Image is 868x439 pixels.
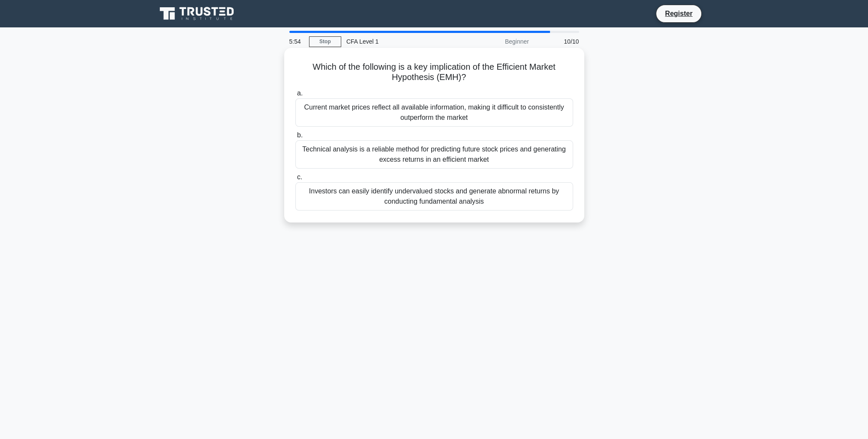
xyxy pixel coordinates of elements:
div: CFA Level 1 [341,33,459,50]
div: Technical analysis is a reliable method for predicting future stock prices and generating excess ... [295,140,573,169]
a: Register [660,8,697,19]
span: c. [297,173,302,181]
div: Investors can easily identify undervalued stocks and generate abnormal returns by conducting fund... [295,182,573,211]
div: Current market prices reflect all available information, making it difficult to consistently outp... [295,98,573,127]
a: Stop [309,36,341,47]
div: 10/10 [534,33,584,50]
span: a. [297,89,303,97]
span: b. [297,131,303,139]
h5: Which of the following is a key implication of the Efficient Market Hypothesis (EMH)? [294,62,574,83]
div: 5:54 [284,33,309,50]
div: Beginner [459,33,534,50]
